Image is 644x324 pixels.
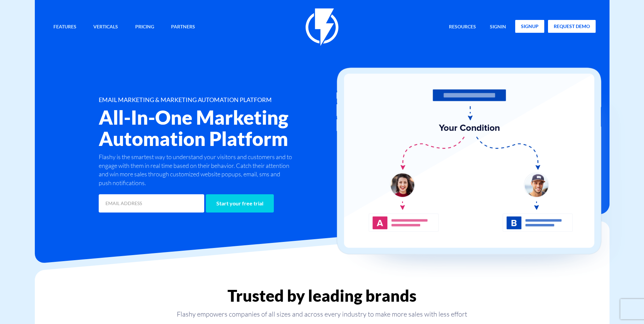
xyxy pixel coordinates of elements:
[88,20,123,34] a: Verticals
[35,309,610,319] p: Flashy empowers companies of all sizes and across every industry to make more sales with less effort
[166,20,200,34] a: Partners
[35,287,610,304] h2: Trusted by leading brands
[48,20,81,34] a: Features
[206,194,274,213] input: Start your free trial
[99,107,362,149] h2: All-In-One Marketing Automation Platform
[485,20,511,34] a: signin
[130,20,159,34] a: Pricing
[99,153,294,188] p: Flashy is the smartest way to understand your visitors and customers and to engage with them in r...
[99,97,362,103] h1: EMAIL MARKETING & MARKETING AUTOMATION PLATFORM
[548,20,596,33] a: request demo
[515,20,544,33] a: signup
[444,20,481,34] a: Resources
[99,194,204,213] input: EMAIL ADDRESS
